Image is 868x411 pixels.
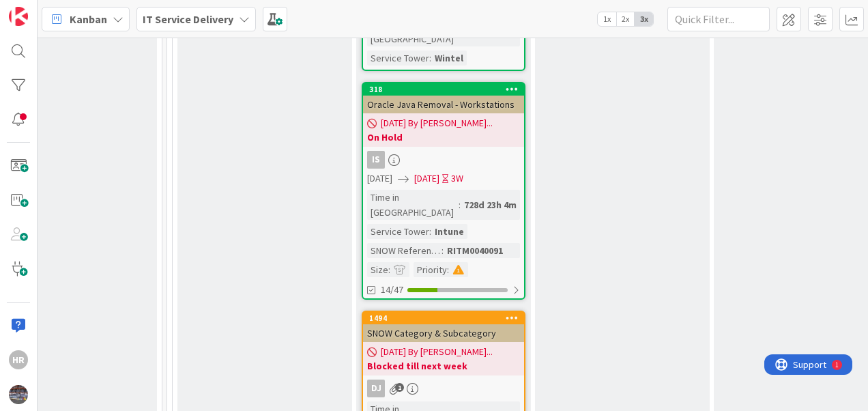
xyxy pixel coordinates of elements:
[363,312,524,342] div: 1494SNOW Category & Subcategory
[363,96,524,113] div: Oracle Java Removal - Workstations
[459,197,461,212] span: :
[362,82,525,300] a: 318Oracle Java Removal - Workstations[DATE] By [PERSON_NAME]...On HoldIs[DATE][DATE]3WTime in [GE...
[71,5,74,16] div: 1
[367,51,429,66] div: Service Tower
[442,243,444,258] span: :
[363,312,524,324] div: 1494
[388,262,390,277] span: :
[369,313,524,323] div: 1494
[367,243,442,258] div: SNOW Reference Number
[363,324,524,342] div: SNOW Category & Subcategory
[451,171,463,186] div: 3W
[70,11,107,27] span: Kanban
[381,116,493,130] span: [DATE] By [PERSON_NAME]...
[381,283,403,297] span: 14/47
[598,12,616,26] span: 1x
[367,151,385,169] div: Is
[444,243,506,258] div: RITM0040091
[429,224,431,239] span: :
[9,350,28,369] div: HR
[431,224,467,239] div: Intune
[9,7,28,26] img: Visit kanbanzone.com
[363,151,524,169] div: Is
[363,83,524,96] div: 318
[367,130,520,144] b: On Hold
[367,171,392,186] span: [DATE]
[363,380,524,397] div: DJ
[635,12,653,26] span: 3x
[461,197,520,212] div: 728d 23h 4m
[414,262,447,277] div: Priority
[367,262,388,277] div: Size
[429,51,431,66] span: :
[367,380,385,397] div: DJ
[381,345,493,359] span: [DATE] By [PERSON_NAME]...
[447,262,449,277] span: :
[143,12,233,26] b: IT Service Delivery
[9,385,28,404] img: avatar
[667,7,770,31] input: Quick Filter...
[431,51,467,66] div: Wintel
[616,12,635,26] span: 2x
[369,85,524,94] div: 318
[367,190,459,220] div: Time in [GEOGRAPHIC_DATA]
[29,2,62,18] span: Support
[367,359,520,373] b: Blocked till next week
[414,171,439,186] span: [DATE]
[363,83,524,113] div: 318Oracle Java Removal - Workstations
[395,383,404,392] span: 1
[367,224,429,239] div: Service Tower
